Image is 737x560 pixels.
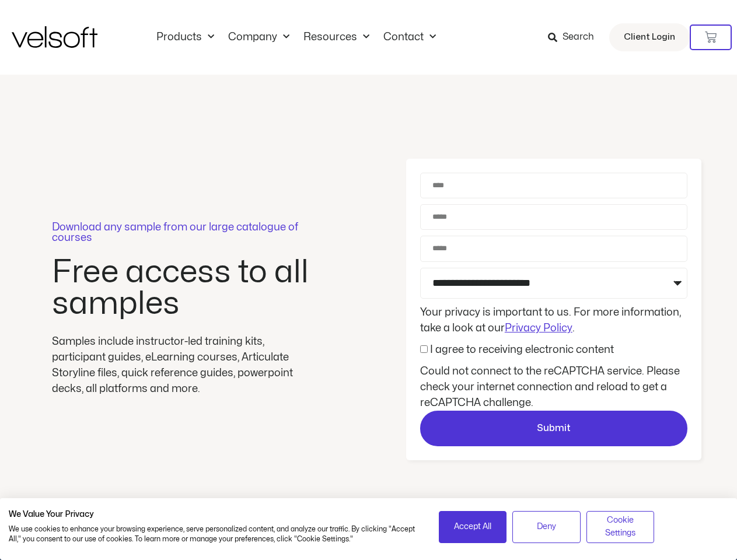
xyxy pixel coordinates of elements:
[505,323,572,333] a: Privacy Policy
[52,222,315,243] p: Download any sample from our large catalogue of courses
[149,31,221,44] a: ProductsMenu Toggle
[512,511,581,543] button: Deny all cookies
[537,520,556,533] span: Deny
[420,411,687,447] button: Submit
[12,26,97,48] img: Velsoft Training Materials
[9,524,421,544] p: We use cookies to enhance your browsing experience, serve personalized content, and analyze our t...
[420,363,687,411] div: Could not connect to the reCAPTCHA service. Please check your internet connection and reload to g...
[376,31,443,44] a: ContactMenu Toggle
[609,23,690,51] a: Client Login
[537,421,571,436] span: Submit
[624,30,675,45] span: Client Login
[454,520,491,533] span: Accept All
[417,304,690,336] div: Your privacy is important to us. For more information, take a look at our .
[594,514,647,540] span: Cookie Settings
[149,31,443,44] nav: Menu
[52,334,315,397] div: Samples include instructor-led training kits, participant guides, eLearning courses, Articulate S...
[586,511,655,543] button: Adjust cookie preferences
[563,30,594,45] span: Search
[52,257,315,320] h2: Free access to all samples
[430,345,614,355] label: I agree to receiving electronic content
[221,31,296,44] a: CompanyMenu Toggle
[548,27,602,47] a: Search
[9,509,421,520] h2: We Value Your Privacy
[296,31,376,44] a: ResourcesMenu Toggle
[439,511,507,543] button: Accept all cookies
